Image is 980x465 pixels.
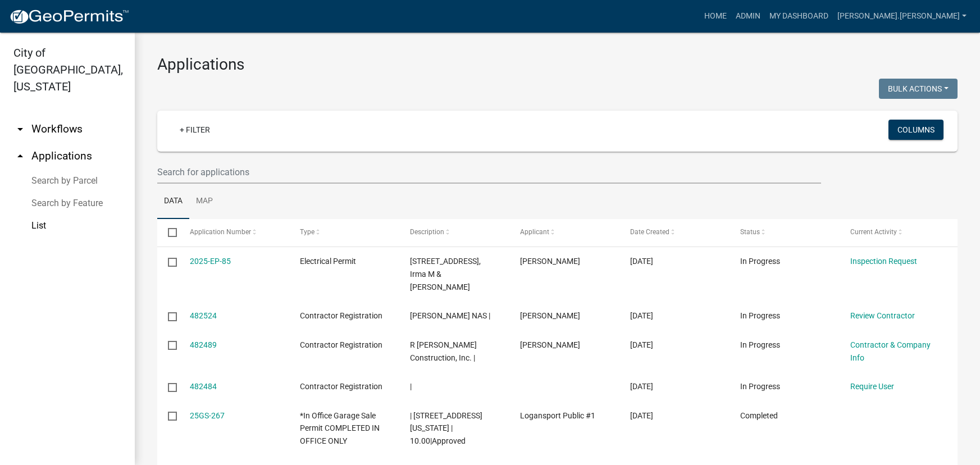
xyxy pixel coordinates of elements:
span: Date Created [630,228,669,236]
datatable-header-cell: Status [730,219,840,246]
a: 25GS-267 [190,411,225,420]
a: 482524 [190,311,217,320]
span: In Progress [740,257,780,266]
span: Applicant [520,228,549,236]
datatable-header-cell: Application Number [179,219,289,246]
span: 09/23/2025 [630,340,653,349]
span: In Progress [740,340,780,349]
datatable-header-cell: Description [399,219,509,246]
a: Home [700,6,731,27]
i: arrow_drop_up [13,149,27,163]
span: Mike Atwell [520,257,580,266]
span: Contractor Registration [300,311,382,320]
span: Contractor Registration [300,382,382,391]
span: Logansport Public #1 [520,411,595,420]
span: *In Office Garage Sale Permit COMPLETED IN OFFICE ONLY [300,411,380,446]
a: + Filter [171,120,219,140]
a: Data [157,184,189,220]
input: Search for applications [157,161,821,184]
span: Completed [740,411,778,420]
a: Contractor & Company Info [850,340,931,362]
span: 31 PARK AVE Herrera, Irma M & Joel [410,257,481,291]
span: In Progress [740,311,780,320]
a: Map [189,184,220,220]
span: 09/23/2025 [630,411,653,420]
a: [PERSON_NAME].[PERSON_NAME] [833,6,971,27]
i: arrow_drop_down [13,122,27,136]
span: Application Number [190,228,251,236]
a: My Dashboard [765,6,833,27]
datatable-header-cell: Type [289,219,399,246]
span: Status [740,228,760,236]
a: Review Contractor [850,311,915,320]
span: Electrical Permit [300,257,356,266]
a: Admin [731,6,765,27]
h3: Applications [157,55,958,74]
span: 09/23/2025 [630,257,653,266]
span: Contractor Registration [300,340,382,349]
span: Description [410,228,444,236]
span: 09/23/2025 [630,311,653,320]
datatable-header-cell: Applicant [509,219,619,246]
span: Current Activity [850,228,897,236]
a: 2025-EP-85 [190,257,231,266]
a: Require User [850,382,894,391]
datatable-header-cell: Date Created [619,219,730,246]
button: Columns [888,120,943,140]
button: Bulk Actions [879,79,958,99]
span: R Yoder Construction, Inc. | [410,340,477,362]
span: | [410,382,412,391]
datatable-header-cell: Select [157,219,179,246]
span: In Progress [740,382,780,391]
span: Lennox NAS | [410,311,490,320]
span: Type [300,228,314,236]
a: 482489 [190,340,217,349]
a: 482484 [190,382,217,391]
datatable-header-cell: Current Activity [840,219,950,246]
a: Inspection Request [850,257,917,266]
span: Mike Stetler [520,311,580,320]
span: | 2812 Pennsylvania Ave | 10.00|Approved [410,411,482,446]
span: 09/23/2025 [630,382,653,391]
span: Jason Yoder [520,340,580,349]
